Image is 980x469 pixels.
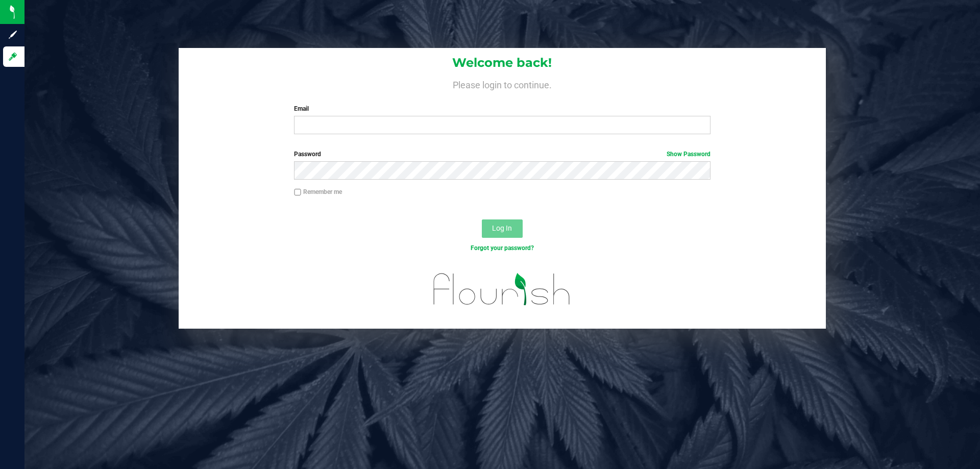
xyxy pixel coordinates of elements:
[294,151,321,158] span: Password
[492,224,512,232] span: Log In
[667,151,710,158] a: Show Password
[294,104,710,113] label: Email
[179,56,826,69] h1: Welcome back!
[482,219,523,238] button: Log In
[8,52,18,62] inline-svg: Log in
[294,187,342,196] label: Remember me
[294,189,301,196] input: Remember me
[179,78,826,90] h4: Please login to continue.
[8,30,18,40] inline-svg: Sign up
[421,263,583,315] img: flourish_logo.svg
[471,244,534,252] a: Forgot your password?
